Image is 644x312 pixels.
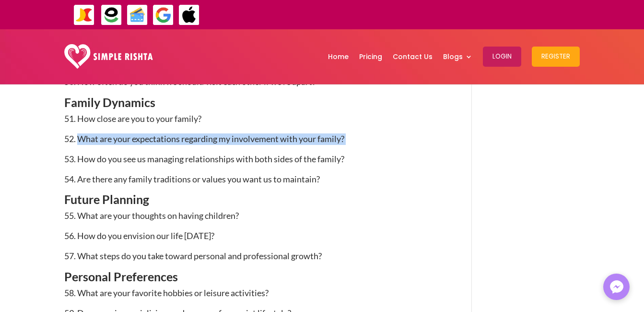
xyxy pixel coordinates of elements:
img: EasyPaisa-icon [101,4,122,26]
button: Register [532,47,580,67]
a: Contact Us [393,32,433,82]
span: 55. What are your thoughts on having children? [64,210,239,221]
img: JazzCash-icon [73,4,95,26]
span: 58. What are your favorite hobbies or leisure activities? [64,288,269,298]
img: GooglePay-icon [152,4,174,26]
span: 52. What are your expectations regarding my involvement with your family? [64,133,344,144]
span: Personal Preferences [64,269,178,284]
span: 54. Are there any family traditions or values you want us to maintain? [64,174,320,184]
span: 56. How do you envision our life [DATE]? [64,230,214,241]
a: Login [483,32,521,82]
a: Pricing [359,32,382,82]
img: Messenger [607,277,626,297]
img: Credit Cards [127,4,148,26]
a: Home [328,32,349,82]
span: 57. What steps do you take toward personal and professional growth? [64,251,322,261]
span: Future Planning [64,192,149,206]
span: 51. How close are you to your family? [64,113,201,124]
img: ApplePay-icon [178,4,200,26]
button: Login [483,47,521,67]
a: Blogs [443,32,472,82]
a: Register [532,32,580,82]
span: 53. How do you see us managing relationships with both sides of the family? [64,154,344,164]
span: Family Dynamics [64,95,155,109]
